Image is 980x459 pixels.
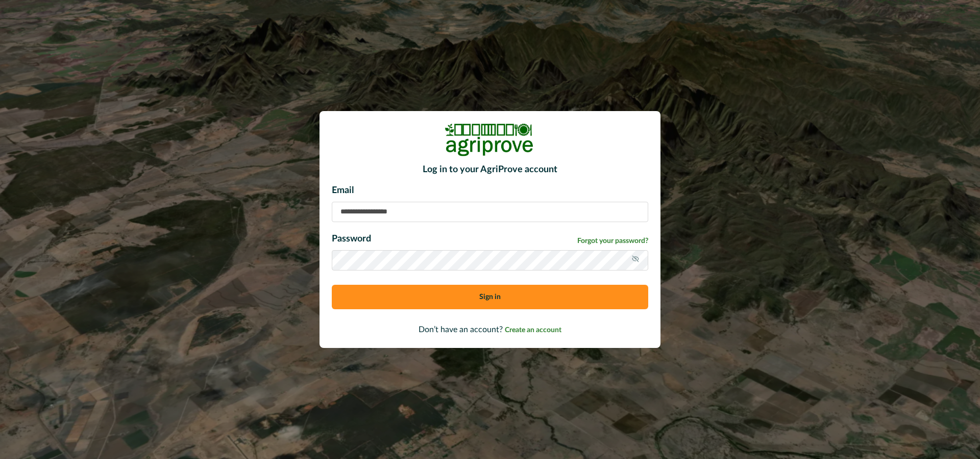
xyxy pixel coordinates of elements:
[332,323,648,336] p: Don’t have an account?
[577,236,648,247] a: Forgot your password?
[505,326,561,334] a: Create an account
[332,232,371,246] p: Password
[332,165,648,176] h2: Log in to your AgriProve account
[505,327,561,334] span: Create an account
[332,285,648,309] button: Sign in
[444,123,536,156] img: Logo Image
[332,184,648,198] p: Email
